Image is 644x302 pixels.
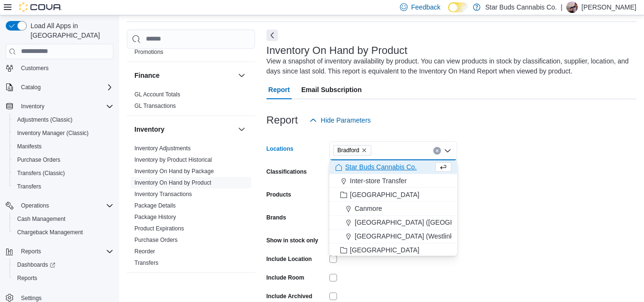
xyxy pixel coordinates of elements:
[13,181,45,192] a: Transfers
[13,127,92,139] a: Inventory Manager (Classic)
[10,180,117,193] button: Transfers
[134,190,192,198] span: Inventory Transactions
[127,89,255,115] div: Finance
[134,167,214,175] span: Inventory On Hand by Package
[13,227,113,238] span: Chargeback Management
[127,143,255,272] div: Inventory
[13,259,59,271] a: Dashboards
[134,102,176,110] span: GL Transactions
[21,294,41,302] span: Settings
[19,2,62,12] img: Cova
[134,145,191,152] a: Inventory Adjustments
[2,100,117,113] button: Inventory
[266,191,291,198] label: Products
[13,259,113,271] span: Dashboards
[266,168,307,176] label: Classifications
[134,237,178,243] a: Purchase Orders
[17,169,65,177] span: Transfers (Classic)
[134,91,180,98] span: GL Account Totals
[13,272,113,284] span: Reports
[2,61,117,75] button: Customers
[17,200,113,211] span: Operations
[134,91,180,98] a: GL Account Totals
[17,62,52,74] a: Customers
[582,1,636,13] p: [PERSON_NAME]
[10,140,117,153] button: Manifests
[134,214,176,220] a: Package History
[10,113,117,126] button: Adjustments (Classic)
[21,103,44,110] span: Inventory
[13,141,113,152] span: Manifests
[134,103,176,109] a: GL Transactions
[10,258,117,271] a: Dashboards
[2,199,117,212] button: Operations
[266,45,408,56] h3: Inventory On Hand by Product
[350,176,407,186] span: Inter-store Transfer
[17,82,44,93] button: Catalog
[10,226,117,239] button: Chargeback Management
[134,260,158,266] a: Transfers
[355,231,456,241] span: [GEOGRAPHIC_DATA] (Westlink)
[266,237,318,244] label: Show in stock only
[266,292,312,300] label: Include Archived
[21,248,41,255] span: Reports
[10,153,117,167] button: Purchase Orders
[329,243,457,257] button: [GEOGRAPHIC_DATA]
[134,71,160,80] h3: Finance
[444,147,451,155] button: Close list of options
[10,212,117,226] button: Cash Management
[266,56,632,76] div: View a snapshot of inventory availability by product. You can view products in stock by classific...
[13,114,113,125] span: Adjustments (Classic)
[411,2,440,12] span: Feedback
[268,80,290,99] span: Report
[134,179,211,186] a: Inventory On Hand by Product
[10,126,117,140] button: Inventory Manager (Classic)
[21,202,49,209] span: Operations
[361,147,367,153] button: Remove Bradford from selection in this group
[13,154,113,166] span: Purchase Orders
[321,115,371,125] span: Hide Parameters
[266,214,286,221] label: Brands
[301,80,362,99] span: Email Subscription
[345,162,417,172] span: Star Buds Cannabis Co.
[17,116,72,124] span: Adjustments (Classic)
[566,1,578,13] div: Eric Dawes
[17,274,37,282] span: Reports
[448,2,468,12] input: Dark Mode
[266,30,278,41] button: Next
[10,271,117,285] button: Reports
[2,81,117,94] button: Catalog
[17,261,55,269] span: Dashboards
[306,111,375,130] button: Hide Parameters
[13,181,113,192] span: Transfers
[17,143,41,150] span: Manifests
[134,248,155,255] span: Reorder
[13,227,87,238] a: Chargeback Management
[561,1,562,13] p: |
[134,156,212,164] span: Inventory by Product Historical
[17,129,89,137] span: Inventory Manager (Classic)
[134,202,176,209] a: Package Details
[134,259,158,267] span: Transfers
[337,146,359,155] span: Bradford
[21,64,49,72] span: Customers
[17,246,45,257] button: Reports
[329,202,457,216] button: Canmore
[266,274,304,281] label: Include Room
[134,49,164,55] a: Promotions
[134,248,155,255] a: Reorder
[134,48,164,56] span: Promotions
[17,215,65,223] span: Cash Management
[21,83,41,91] span: Catalog
[236,124,247,135] button: Inventory
[134,145,191,152] span: Inventory Adjustments
[134,156,212,163] a: Inventory by Product Historical
[329,229,457,243] button: [GEOGRAPHIC_DATA] (Westlink)
[17,229,83,236] span: Chargeback Management
[13,213,69,225] a: Cash Management
[350,245,419,255] span: [GEOGRAPHIC_DATA]
[27,21,113,40] span: Load All Apps in [GEOGRAPHIC_DATA]
[17,200,53,211] button: Operations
